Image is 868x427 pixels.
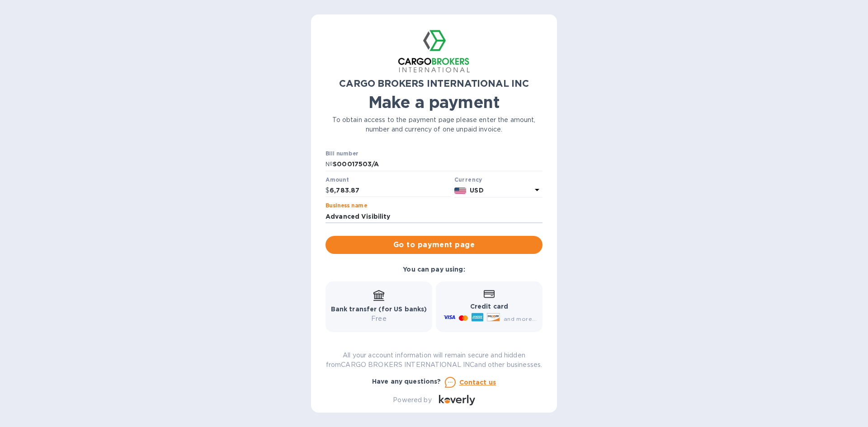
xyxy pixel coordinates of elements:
label: Amount [325,177,349,183]
label: Bill number [325,151,358,157]
p: $ [325,186,330,195]
b: Have any questions? [372,378,441,385]
p: To obtain access to the payment page please enter the amount, number and currency of one unpaid i... [325,115,542,134]
p: All your account information will remain secure and hidden from CARGO BROKERS INTERNATIONAL INC a... [325,351,542,370]
b: Credit card [470,303,508,310]
img: USD [454,188,467,194]
p: № [325,160,333,169]
u: Contact us [459,379,496,386]
input: Enter business name [325,210,542,223]
b: USD [470,187,483,194]
b: You can pay using: [403,266,465,273]
h1: Make a payment [325,93,542,112]
b: Currency [454,176,482,183]
p: Free [331,314,427,324]
span: Go to payment page [333,239,535,250]
p: Powered by [393,395,431,405]
span: and more... [504,315,537,322]
input: 0.00 [330,184,451,197]
b: CARGO BROKERS INTERNATIONAL INC [339,78,529,89]
label: Business name [325,203,367,209]
button: Go to payment page [325,236,542,254]
b: Bank transfer (for US banks) [331,305,427,313]
input: Enter bill number [333,158,542,171]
